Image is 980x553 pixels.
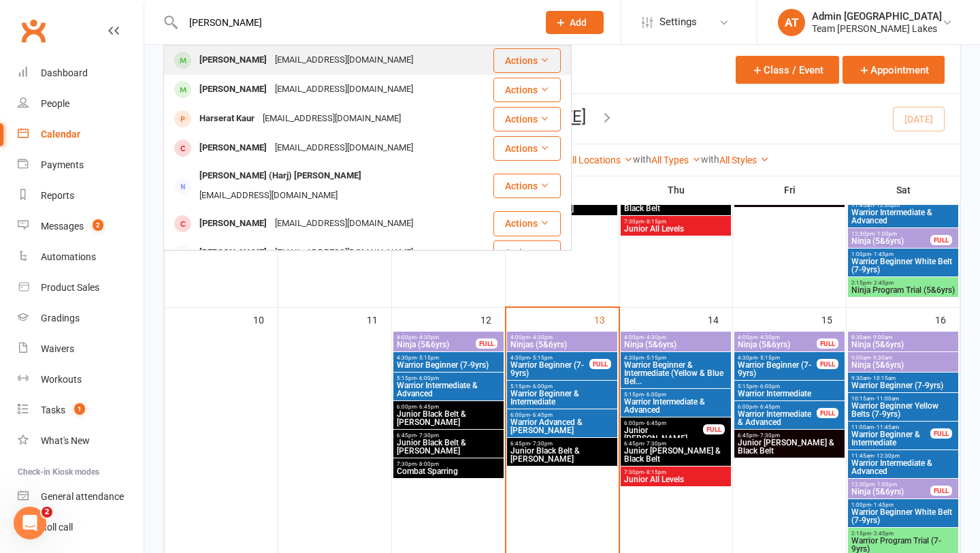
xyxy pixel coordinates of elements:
[195,214,271,234] div: [PERSON_NAME]
[817,408,838,418] div: FULL
[41,405,65,415] div: Tasks
[851,286,955,294] span: Ninja Program Trial (5&6yrs)
[817,338,838,349] div: FULL
[851,375,955,381] span: 9:30am
[644,441,666,447] span: - 7:30pm
[870,375,896,381] span: - 10:15am
[416,334,439,341] span: - 4:30pm
[623,447,728,463] span: Junior [PERSON_NAME] & Black Belt
[644,334,666,341] span: - 4:30pm
[396,439,501,455] span: Junior Black Belt & [PERSON_NAME]
[493,48,561,73] button: Actions
[195,243,271,263] div: [PERSON_NAME]
[851,202,955,208] span: 11:45am
[737,439,842,455] span: Junior [PERSON_NAME] & Black Belt
[396,410,501,426] span: Junior Black Belt & [PERSON_NAME]
[476,338,497,349] div: FULL
[851,237,931,245] span: Ninja (5&6yrs)
[737,383,842,390] span: 5:15pm
[493,107,561,131] button: Actions
[851,381,955,390] span: Warrior Beginner (7-9yrs)
[510,334,615,341] span: 4:00pm
[644,420,666,426] span: - 6:45pm
[41,159,84,170] div: Payments
[510,383,615,390] span: 5:15pm
[851,341,955,349] span: Ninja (5&6yrs)
[623,420,704,426] span: 6:00pm
[623,361,728,385] span: Warrior Beginner & Intermediate (Yellow & Blue Bel...
[821,308,846,330] div: 15
[41,343,74,354] div: Waivers
[851,481,931,488] span: 12:30pm
[271,50,417,70] div: [EMAIL_ADDRESS][DOMAIN_NAME]
[41,98,69,109] div: People
[195,109,259,129] div: Harserat Kaur
[623,196,728,212] span: Junior [PERSON_NAME] & Black Belt
[416,432,439,439] span: - 7:30pm
[737,390,842,398] span: Warrior Intermediate
[396,375,501,381] span: 5:15pm
[493,136,561,161] button: Actions
[41,221,84,232] div: Messages
[41,67,88,78] div: Dashboard
[644,392,666,398] span: - 6:00pm
[253,308,278,330] div: 10
[18,58,144,89] a: Dashboard
[719,155,769,165] a: All Styles
[416,355,439,361] span: - 5:15pm
[416,461,439,467] span: - 8:00pm
[396,355,501,361] span: 4:30pm
[18,395,144,426] a: Tasks 1
[510,390,615,406] span: Warrior Beginner & Intermediate
[510,361,590,377] span: Warrior Beginner (7-9yrs)
[847,176,960,204] th: Sat
[757,383,780,390] span: - 6:00pm
[41,491,124,502] div: General attendance
[703,424,725,434] div: FULL
[871,502,894,508] span: - 1:45pm
[737,355,817,361] span: 4:30pm
[510,441,615,447] span: 6:45pm
[18,89,144,119] a: People
[41,282,99,293] div: Product Sales
[570,17,587,28] span: Add
[701,154,719,165] strong: with
[870,355,892,361] span: - 9:30am
[480,308,505,330] div: 12
[195,80,271,99] div: [PERSON_NAME]
[18,119,144,150] a: Calendar
[493,240,561,265] button: Actions
[546,11,604,34] button: Add
[623,426,704,443] span: Junior [PERSON_NAME]
[757,334,780,341] span: - 4:30pm
[737,341,817,349] span: Ninja (5&6yrs)
[18,242,144,272] a: Automations
[195,166,365,186] div: [PERSON_NAME] (Harj) [PERSON_NAME]
[18,150,144,180] a: Payments
[18,180,144,211] a: Reports
[589,359,611,369] div: FULL
[493,211,561,236] button: Actions
[737,334,817,341] span: 4:00pm
[41,522,73,533] div: Roll call
[41,374,82,385] div: Workouts
[396,361,501,369] span: Warrior Beginner (7-9yrs)
[633,154,651,165] strong: with
[510,341,615,349] span: Ninjas (5&6yrs)
[93,219,103,231] span: 2
[18,303,144,334] a: Gradings
[271,138,417,158] div: [EMAIL_ADDRESS][DOMAIN_NAME]
[18,512,144,543] a: Roll call
[930,235,952,245] div: FULL
[396,467,501,475] span: Combat Sparring
[510,412,615,418] span: 6:00pm
[623,219,728,225] span: 7:30pm
[623,398,728,414] span: Warrior Intermediate & Advanced
[851,396,955,402] span: 10:15am
[757,355,780,361] span: - 5:15pm
[74,403,85,415] span: 1
[18,211,144,242] a: Messages 2
[179,13,528,32] input: Search...
[659,7,697,37] span: Settings
[737,361,817,377] span: Warrior Beginner (7-9yrs)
